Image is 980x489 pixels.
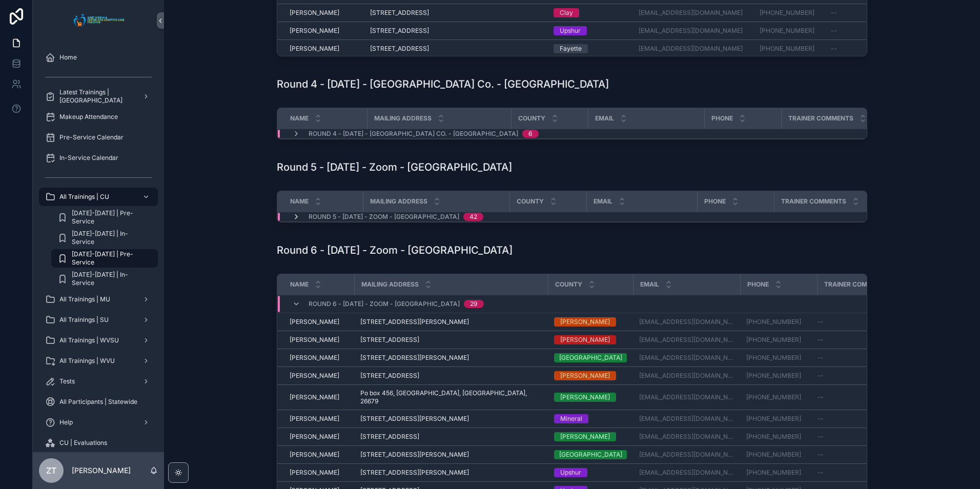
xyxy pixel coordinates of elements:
[360,451,469,459] span: [STREET_ADDRESS][PERSON_NAME]
[560,335,610,344] div: [PERSON_NAME]
[290,9,339,17] span: [PERSON_NAME]
[554,44,626,53] a: Fayette
[290,318,339,326] span: [PERSON_NAME]
[59,88,134,105] span: Latest Trainings | [GEOGRAPHIC_DATA]
[360,372,542,380] a: [STREET_ADDRESS]
[639,372,734,380] a: [EMAIL_ADDRESS][DOMAIN_NAME]
[39,372,158,391] a: Tests
[746,354,811,362] a: [PHONE_NUMBER]
[746,451,801,459] a: [PHONE_NUMBER]
[39,48,158,67] a: Home
[360,433,419,441] span: [STREET_ADDRESS]
[639,318,734,326] a: [EMAIL_ADDRESS][DOMAIN_NAME]
[554,371,627,380] a: [PERSON_NAME]
[290,393,339,401] span: [PERSON_NAME]
[39,352,158,370] a: All Trainings | WVU
[594,197,612,206] span: Email
[818,451,824,459] span: --
[59,418,73,426] span: Help
[639,9,743,17] a: [EMAIL_ADDRESS][DOMAIN_NAME]
[554,468,627,477] a: Upshur
[704,197,726,206] span: Phone
[290,354,348,362] a: [PERSON_NAME]
[360,354,542,362] a: [STREET_ADDRESS][PERSON_NAME]
[290,27,339,35] span: [PERSON_NAME]
[46,464,56,477] span: ZT
[760,45,814,53] a: [PHONE_NUMBER]
[560,26,581,35] div: Upshur
[290,45,339,53] span: [PERSON_NAME]
[360,389,542,405] a: Po box 456, [GEOGRAPHIC_DATA], [GEOGRAPHIC_DATA], 26679
[560,317,610,327] div: [PERSON_NAME]
[360,415,469,423] span: [STREET_ADDRESS][PERSON_NAME]
[554,335,627,344] a: [PERSON_NAME]
[290,468,339,477] span: [PERSON_NAME]
[360,468,542,477] a: [STREET_ADDRESS][PERSON_NAME]
[746,318,811,326] a: [PHONE_NUMBER]
[360,336,542,344] a: [STREET_ADDRESS]
[831,27,905,35] a: --
[59,316,109,324] span: All Trainings | SU
[370,197,427,206] span: Mailing Address
[818,451,900,459] a: --
[290,468,348,477] a: [PERSON_NAME]
[595,114,614,123] span: Email
[818,354,824,362] span: --
[559,450,622,459] div: [GEOGRAPHIC_DATA]
[788,114,853,123] span: Trainer Comments
[290,114,309,123] span: Name
[824,280,889,289] span: Trainer Comments
[39,331,158,350] a: All Trainings | WVSU
[360,468,469,477] span: [STREET_ADDRESS][PERSON_NAME]
[818,354,900,362] a: --
[290,354,339,362] span: [PERSON_NAME]
[639,415,734,423] a: [EMAIL_ADDRESS][DOMAIN_NAME]
[818,433,824,441] span: --
[746,372,801,380] a: [PHONE_NUMBER]
[560,8,573,17] div: Clay
[360,415,542,423] a: [STREET_ADDRESS][PERSON_NAME]
[818,372,824,380] span: --
[746,318,801,326] a: [PHONE_NUMBER]
[518,114,545,123] span: County
[760,9,824,17] a: [PHONE_NUMBER]
[746,393,811,401] a: [PHONE_NUMBER]
[554,317,627,327] a: [PERSON_NAME]
[360,318,469,326] span: [STREET_ADDRESS][PERSON_NAME]
[51,208,158,227] a: [DATE]-[DATE] | Pre-Service
[818,415,824,423] span: --
[370,27,429,35] span: [STREET_ADDRESS]
[39,434,158,452] a: CU | Evaluations
[760,9,814,17] a: [PHONE_NUMBER]
[361,280,419,289] span: Mailing Address
[760,27,814,35] a: [PHONE_NUMBER]
[39,413,158,432] a: Help
[818,318,900,326] a: --
[469,213,477,221] div: 42
[560,393,610,402] div: [PERSON_NAME]
[360,336,419,344] span: [STREET_ADDRESS]
[290,9,358,17] a: [PERSON_NAME]
[370,45,541,53] a: [STREET_ADDRESS]
[639,433,734,441] a: [EMAIL_ADDRESS][DOMAIN_NAME]
[818,468,900,477] a: --
[528,130,533,138] div: 6
[746,415,801,423] a: [PHONE_NUMBER]
[639,468,734,477] a: [EMAIL_ADDRESS][DOMAIN_NAME]
[290,433,348,441] a: [PERSON_NAME]
[559,353,622,362] div: [GEOGRAPHIC_DATA]
[290,451,348,459] a: [PERSON_NAME]
[746,393,801,401] a: [PHONE_NUMBER]
[554,26,626,35] a: Upshur
[760,45,824,53] a: [PHONE_NUMBER]
[59,439,107,447] span: CU | Evaluations
[554,393,627,402] a: [PERSON_NAME]
[639,45,743,53] a: [EMAIL_ADDRESS][DOMAIN_NAME]
[818,393,824,401] span: --
[639,393,734,401] a: [EMAIL_ADDRESS][DOMAIN_NAME]
[277,160,512,174] h1: Round 5 - [DATE] - Zoom - [GEOGRAPHIC_DATA]
[639,451,734,459] a: [EMAIL_ADDRESS][DOMAIN_NAME]
[72,230,148,246] span: [DATE]-[DATE] | In-Service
